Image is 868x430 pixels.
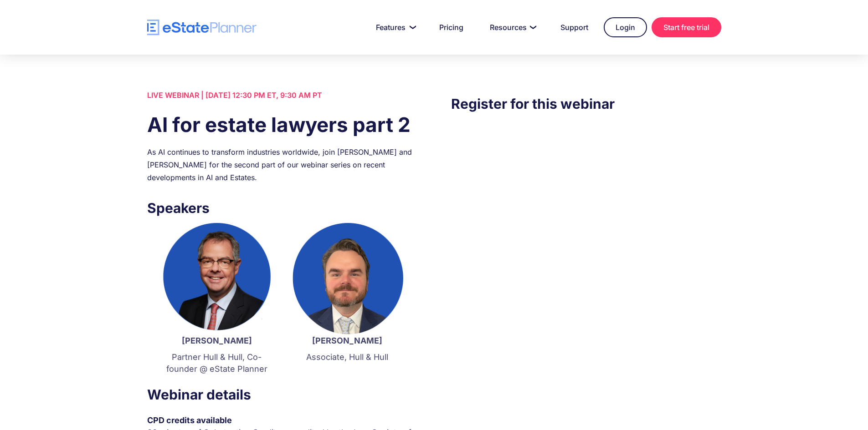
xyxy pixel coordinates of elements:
[147,89,417,101] div: LIVE WEBINAR | [DATE] 12:30 PM ET, 9:30 AM PT
[604,17,647,37] a: Login
[147,20,257,35] a: home
[147,415,232,425] strong: CPD credits available
[365,18,424,36] a: Features
[147,146,417,184] div: As AI continues to transform industries worldwide, join [PERSON_NAME] and [PERSON_NAME] for the s...
[182,336,252,345] strong: [PERSON_NAME]
[451,93,721,114] h3: Register for this webinar
[428,18,474,36] a: Pricing
[312,336,382,345] strong: [PERSON_NAME]
[161,351,273,375] p: Partner Hull & Hull, Co-founder @ eState Planner
[652,17,721,37] a: Start free trial
[550,18,599,36] a: Support
[147,111,417,139] h1: AI for estate lawyers part 2
[291,351,403,363] p: Associate, Hull & Hull
[479,18,545,36] a: Resources
[451,132,721,287] iframe: Form 0
[147,384,417,405] h3: Webinar details
[147,197,417,218] h3: Speakers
